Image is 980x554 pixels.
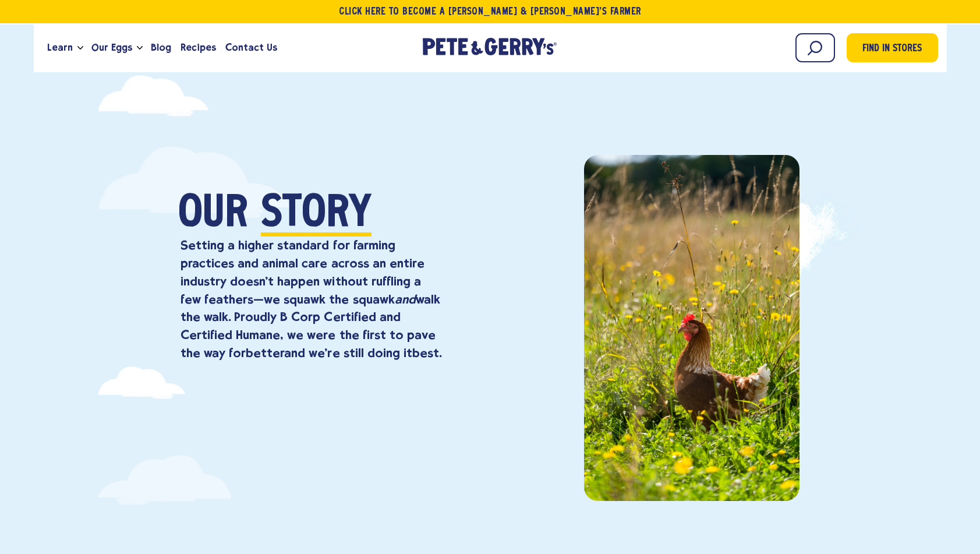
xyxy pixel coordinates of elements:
[246,345,284,360] strong: better
[395,292,416,306] em: and
[151,40,171,55] span: Blog
[91,40,132,55] span: Our Eggs
[77,46,83,50] button: Open the dropdown menu for Learn
[137,46,143,50] button: Open the dropdown menu for Our Eggs
[225,40,277,55] span: Contact Us
[221,32,282,63] a: Contact Us
[795,33,835,62] input: Search
[261,193,372,237] span: Story
[862,41,922,57] span: Find in Stores
[47,40,73,55] span: Learn
[43,32,77,63] a: Learn
[178,193,248,237] span: Our
[181,237,441,362] p: Setting a higher standard for farming practices and animal care across an entire industry doesn’t...
[181,40,216,55] span: Recipes
[847,33,938,62] a: Find in Stores
[412,345,439,360] strong: best
[87,32,137,63] a: Our Eggs
[176,32,221,63] a: Recipes
[146,32,176,63] a: Blog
